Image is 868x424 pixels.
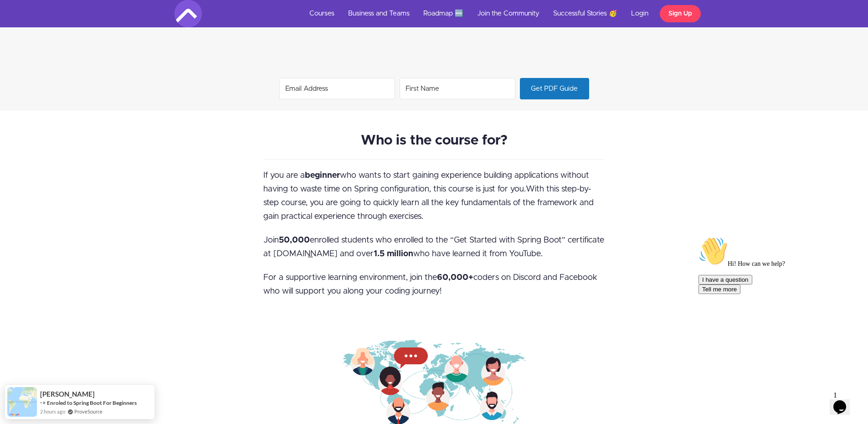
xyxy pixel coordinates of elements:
img: :wave: [4,4,33,33]
span: If you are a who wants to start gaining experience building applications without having to waste ... [263,171,594,221]
a: Sign Up [660,5,701,22]
img: provesource social proof notification image [7,387,37,417]
strong: Who is the course for? [361,134,508,147]
iframe: chat widget [695,233,859,383]
span: Get PDF Guide [520,78,589,99]
span: With this step-by-step course, you are going to quickly learn all the key fundamentals of the fra... [263,185,594,221]
span: [PERSON_NAME] [40,390,95,398]
span: Hi! How can we help? [4,27,90,34]
button: Tell me more [4,52,46,61]
strong: 60,000+ [437,274,473,282]
button: I have a question [4,42,57,52]
strong: beginner [305,171,340,180]
iframe: chat widget [830,388,859,415]
input: Email Address [279,78,395,99]
span: 2 hours ago [40,408,65,415]
div: 👋Hi! How can we help?I have a questionTell me more [4,4,168,61]
strong: 1.5 million [374,250,413,258]
button: Get PDF Guide [520,78,589,99]
a: ProveSource [74,408,103,415]
strong: 50 [279,236,290,244]
span: Join enrolled students who enrolled to the “Get Started with Spring Boot” certificate at [DOMAIN_... [263,236,604,258]
span: -> [40,399,46,406]
span: For a supportive learning environment, join the coders on Discord and Facebook who will support y... [263,274,597,295]
a: Enroled to Spring Boot For Beginners [47,399,137,406]
input: First Name [400,78,515,99]
strong: ,000 [290,236,310,244]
